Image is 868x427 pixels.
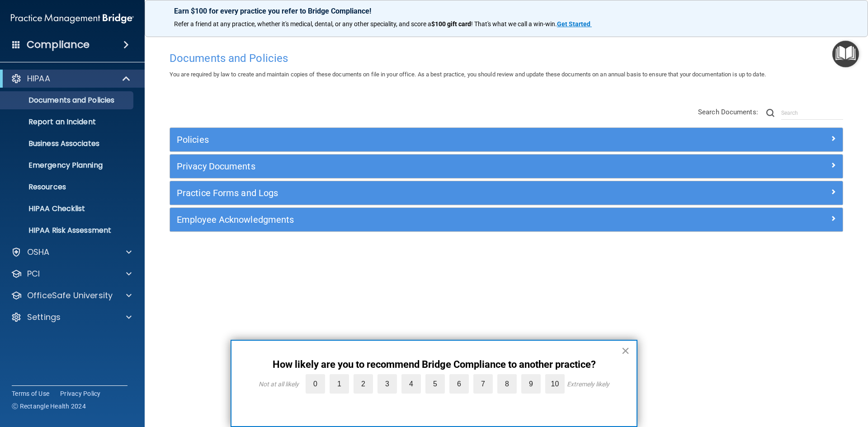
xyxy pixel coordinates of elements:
p: Earn $100 for every practice you refer to Bridge Compliance! [174,7,839,15]
label: 6 [449,374,469,394]
div: Extremely likely [567,380,609,388]
label: 5 [425,374,445,394]
span: Ⓒ Rectangle Health 2024 [12,402,86,411]
h4: Documents and Policies [170,52,843,64]
div: Not at all likely [259,380,299,388]
label: 10 [545,374,565,394]
p: Report an Incident [6,117,129,127]
p: OfficeSafe University [27,290,113,301]
p: HIPAA [27,73,50,84]
p: Business Associates [6,139,129,148]
p: Resources [6,183,129,192]
span: Search Documents: [698,108,758,116]
h5: Policies [177,135,668,145]
p: Documents and Policies [6,96,129,105]
label: 4 [401,374,421,394]
p: Emergency Planning [6,161,129,170]
label: 1 [330,374,349,394]
label: 9 [521,374,541,394]
label: 3 [377,374,397,394]
input: Search [781,106,843,120]
h5: Privacy Documents [177,161,668,171]
button: Close [621,343,630,358]
span: You are required by law to create and maintain copies of these documents on file in your office. ... [170,71,766,78]
p: How likely are you to recommend Bridge Compliance to another practice? [250,359,618,371]
p: OSHA [27,247,50,258]
p: Settings [27,312,61,323]
strong: $100 gift card [431,20,471,28]
strong: Get Started [557,20,590,28]
label: 2 [354,374,373,394]
label: 8 [497,374,517,394]
label: 0 [306,374,325,394]
h5: Practice Forms and Logs [177,188,668,198]
h4: Compliance [27,38,90,51]
p: HIPAA Checklist [6,204,129,213]
img: PMB logo [11,9,134,28]
p: PCI [27,268,40,279]
span: ! That's what we call a win-win. [471,20,557,28]
button: Open Resource Center [832,41,859,67]
h5: Employee Acknowledgments [177,215,668,225]
label: 7 [473,374,493,394]
p: HIPAA Risk Assessment [6,226,129,235]
span: Refer a friend at any practice, whether it's medical, dental, or any other speciality, and score a [174,20,431,28]
a: Terms of Use [12,389,49,398]
img: ic-search.3b580494.png [766,109,774,117]
a: Privacy Policy [60,389,101,398]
